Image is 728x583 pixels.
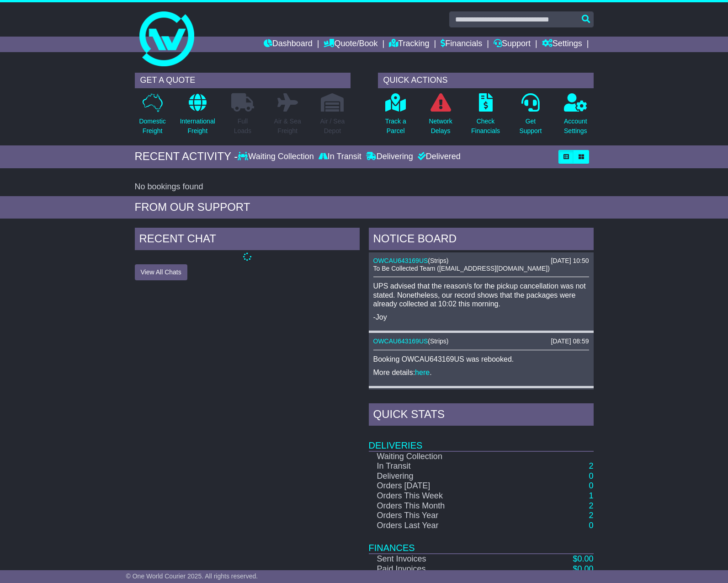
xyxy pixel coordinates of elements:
[369,228,594,252] div: NOTICE BOARD
[369,403,594,428] div: Quick Stats
[180,117,215,136] p: International Freight
[135,150,238,163] div: RECENT ACTIVITY -
[369,501,532,511] td: Orders This Month
[373,265,550,272] span: To Be Collected Team ([EMAIL_ADDRESS][DOMAIN_NAME])
[415,152,461,162] div: Delivered
[441,37,482,52] a: Financials
[430,337,446,345] span: Strips
[274,117,301,136] p: Air & Sea Freight
[135,201,594,214] div: FROM OUR SUPPORT
[430,257,446,264] span: Strips
[135,73,351,88] div: GET A QUOTE
[589,471,593,481] a: 0
[180,93,216,141] a: InternationalFreight
[369,481,532,491] td: Orders [DATE]
[369,564,532,574] td: Paid Invoices
[264,37,313,52] a: Dashboard
[573,564,593,573] a: $0.00
[519,93,542,141] a: GetSupport
[385,117,406,136] p: Track a Parcel
[577,554,593,563] span: 0.00
[139,117,165,136] p: Domestic Freight
[573,554,593,563] a: $0.00
[369,428,594,451] td: Deliveries
[135,182,594,192] div: No bookings found
[135,228,360,252] div: RECENT CHAT
[369,530,594,554] td: Finances
[589,501,593,510] a: 2
[589,481,593,490] a: 0
[373,313,589,321] p: -Joy
[471,93,500,141] a: CheckFinancials
[369,554,532,564] td: Sent Invoices
[364,152,415,162] div: Delivering
[589,461,593,471] a: 2
[542,37,582,52] a: Settings
[415,369,430,376] a: here
[373,337,589,345] div: ( )
[316,152,364,162] div: In Transit
[429,117,452,136] p: Network Delays
[373,282,589,308] p: UPS advised that the reason/s for the pickup cancellation was not stated. Nonetheless, our record...
[324,37,377,52] a: Quote/Book
[471,117,500,136] p: Check Financials
[369,471,532,481] td: Delivering
[369,521,532,531] td: Orders Last Year
[564,117,587,136] p: Account Settings
[563,93,588,141] a: AccountSettings
[138,93,166,141] a: DomesticFreight
[373,368,589,377] p: More details: .
[320,117,345,136] p: Air / Sea Depot
[373,257,428,264] a: OWCAU643169US
[373,257,589,265] div: ( )
[577,564,593,573] span: 0.00
[589,511,593,520] a: 2
[373,337,428,345] a: OWCAU643169US
[551,337,589,345] div: [DATE] 08:59
[126,572,258,580] span: © One World Courier 2025. All rights reserved.
[389,37,429,52] a: Tracking
[369,511,532,521] td: Orders This Year
[238,152,316,162] div: Waiting Collection
[589,521,593,530] a: 0
[231,117,254,136] p: Full Loads
[494,37,531,52] a: Support
[385,93,407,141] a: Track aParcel
[373,355,589,364] p: Booking OWCAU643169US was rebooked.
[369,461,532,471] td: In Transit
[369,451,532,462] td: Waiting Collection
[369,491,532,501] td: Orders This Week
[378,73,594,88] div: QUICK ACTIONS
[519,117,542,136] p: Get Support
[589,491,593,500] a: 1
[551,257,589,265] div: [DATE] 10:50
[135,264,187,280] button: View All Chats
[428,93,452,141] a: NetworkDelays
